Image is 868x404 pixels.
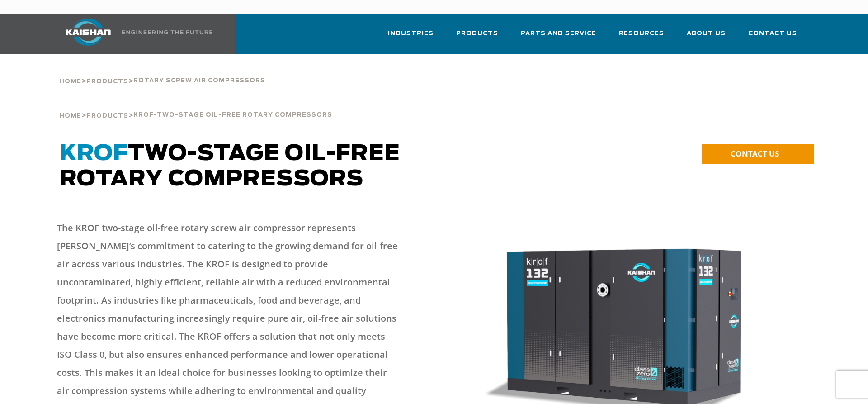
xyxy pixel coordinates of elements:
span: Home [59,79,81,85]
a: Resources [619,22,664,52]
div: > > [59,54,265,89]
a: Parts and Service [521,22,596,52]
a: Industries [388,22,434,52]
span: Industries [388,29,434,39]
span: KROF-TWO-STAGE OIL-FREE ROTARY COMPRESSORS [133,112,332,118]
span: Resources [619,29,664,39]
span: Contact Us [748,29,797,39]
span: About Us [687,29,726,39]
img: kaishan logo [54,19,122,46]
a: Home [59,111,81,119]
span: Home [59,113,81,119]
a: Products [456,22,498,52]
a: Contact Us [748,22,797,52]
a: Home [59,77,81,85]
span: Rotary Screw Air Compressors [133,78,265,84]
span: Parts and Service [521,29,596,39]
div: > > [59,89,808,123]
span: Products [456,29,498,39]
a: About Us [687,22,726,52]
a: Products [86,77,128,85]
span: Products [86,79,128,85]
span: Products [86,113,128,119]
a: CONTACT US [702,144,814,164]
span: CONTACT US [731,148,779,159]
a: Products [86,111,128,119]
a: Kaishan USA [54,14,214,54]
span: TWO-STAGE OIL-FREE ROTARY COMPRESSORS [60,143,400,190]
img: Engineering the future [122,30,212,34]
span: KROF [60,143,128,165]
